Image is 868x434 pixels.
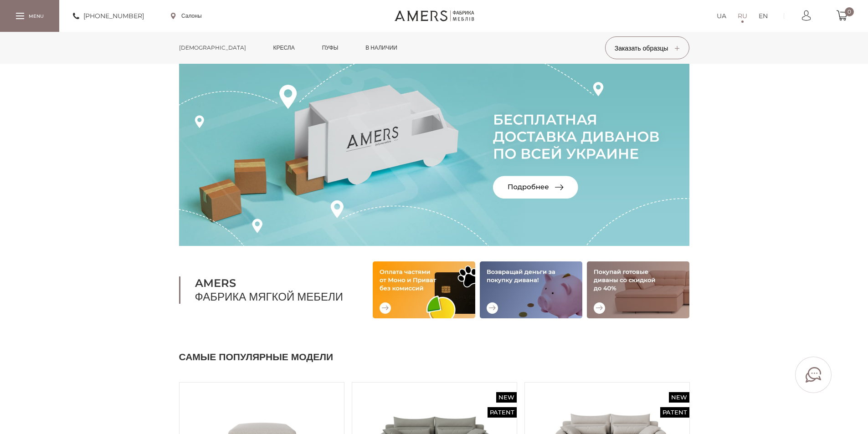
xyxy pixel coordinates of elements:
[171,12,202,20] a: Салоны
[315,32,345,64] a: Пуфы
[605,36,689,59] button: Заказать образцы
[267,32,302,64] a: Кресла
[172,32,253,64] a: [DEMOGRAPHIC_DATA]
[587,261,689,318] img: Покупай готовы диваны со скидкой до 40%
[660,407,689,418] span: Patent
[179,276,350,304] h1: Фабрика мягкой мебели
[759,10,768,21] a: EN
[488,407,517,418] span: Patent
[669,392,689,403] span: New
[179,350,689,364] h2: Самые популярные модели
[845,7,854,16] span: 0
[73,10,144,21] a: [PHONE_NUMBER]
[373,261,475,318] img: Оплата частями от Mono и Приват без комиссий
[717,10,726,21] a: UA
[615,44,680,52] span: Заказать образцы
[738,10,747,21] a: RU
[480,261,582,318] img: Поворачивай средства за покупку дивана
[496,392,517,403] span: New
[359,32,404,64] a: в наличии
[195,276,350,290] b: AMERS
